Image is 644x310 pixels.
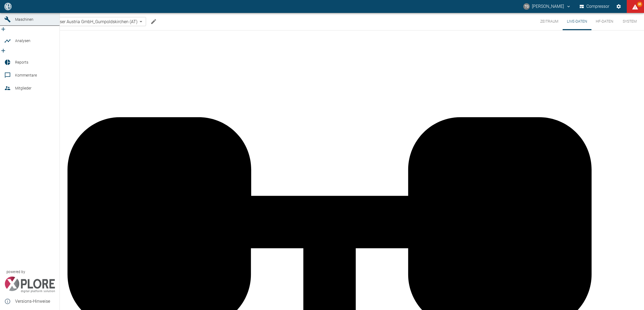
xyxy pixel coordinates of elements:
span: Mitglieder [15,86,32,90]
span: Kommentare [15,73,37,77]
img: Xplore Logo [4,277,55,293]
button: Einstellungen [614,2,624,11]
span: Analysen [15,39,30,43]
span: powered by [6,269,25,274]
button: Live-Daten [563,13,591,30]
span: Versions-Hinweise [15,298,55,305]
img: logo [4,3,12,10]
span: 85 [637,2,642,7]
button: System [618,13,642,30]
button: thomas.gregoir@neuman-esser.com [522,2,572,11]
button: HF-Daten [591,13,618,30]
span: 02.2294_V7_Messer Austria GmbH_Gumpoldskirchen (AT) [27,19,137,25]
button: Zeitraum [536,13,563,30]
span: Maschinen [15,17,33,22]
a: 02.2294_V7_Messer Austria GmbH_Gumpoldskirchen (AT) [19,18,137,25]
span: Reports [15,60,28,64]
button: Machine bearbeiten [148,16,159,27]
div: TG [523,3,530,10]
button: Compressor [579,2,611,11]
